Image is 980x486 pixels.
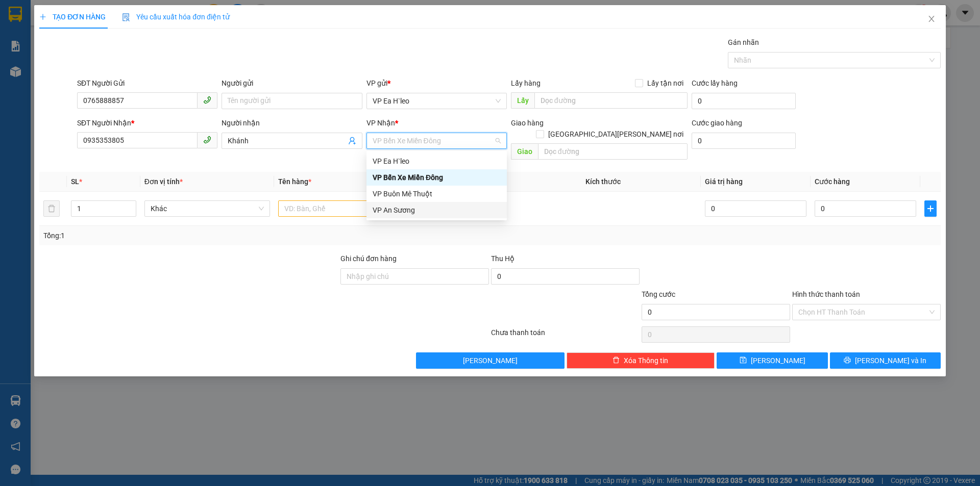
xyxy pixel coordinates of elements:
[71,177,79,186] span: SL
[366,78,507,89] div: VP gửi
[278,200,404,217] input: VD: Bàn, Ghế
[373,172,501,183] div: VP Bến Xe Miền Đông
[692,79,738,87] label: Cước lấy hàng
[73,45,144,60] div: 0964339448
[43,200,60,217] button: delete
[203,96,211,104] span: phone
[9,9,66,45] div: VP Bến Xe Miền Đông
[222,78,362,89] div: Người gửi
[585,177,621,186] span: Kích thước
[717,352,827,369] button: save[PERSON_NAME]
[844,356,851,365] span: printer
[373,93,501,109] span: VP Ea H`leo
[815,177,850,186] span: Cước hàng
[612,356,620,365] span: delete
[222,117,362,129] div: Người nhận
[751,355,805,366] span: [PERSON_NAME]
[544,129,688,140] span: [GEOGRAPHIC_DATA][PERSON_NAME] nơi
[511,92,534,109] span: Lấy
[77,117,217,129] div: SĐT Người Nhận
[924,200,937,217] button: plus
[792,290,860,298] label: Hình thức thanh toán
[728,38,759,46] label: Gán nhãn
[416,352,565,369] button: [PERSON_NAME]
[373,188,501,199] div: VP Buôn Mê Thuột
[73,9,144,33] div: VP Ea H`leo
[373,204,501,216] div: VP An Sương
[151,201,264,216] span: Khác
[43,230,378,241] div: Tổng: 1
[624,355,668,366] span: Xóa Thông tin
[340,268,489,285] input: Ghi chú đơn hàng
[692,119,742,127] label: Cước giao hàng
[643,78,688,89] span: Lấy tận nơi
[642,290,675,298] span: Tổng cước
[925,204,936,213] span: plus
[511,119,544,127] span: Giao hàng
[705,177,743,186] span: Giá trị hàng
[71,68,86,79] span: CC :
[366,186,507,202] div: VP Buôn Mê Thuột
[491,254,514,263] span: Thu Hộ
[692,93,796,109] input: Cước lấy hàng
[534,92,688,109] input: Dọc đường
[567,352,715,369] button: deleteXóa Thông tin
[203,136,211,144] span: phone
[122,13,130,21] img: icon
[373,156,501,167] div: VP Ea H`leo
[917,5,946,34] button: Close
[373,133,501,148] span: VP Bến Xe Miền Đông
[348,137,356,145] span: user-add
[122,13,230,21] span: Yêu cầu xuất hóa đơn điện tử
[39,13,106,21] span: TẠO ĐƠN HÀNG
[830,352,941,369] button: printer[PERSON_NAME] và In
[71,66,145,80] div: 50.000
[366,153,507,169] div: VP Ea H`leo
[144,177,183,186] span: Đơn vị tính
[511,79,541,87] span: Lấy hàng
[73,10,97,20] span: Nhận:
[366,119,395,127] span: VP Nhận
[692,133,796,149] input: Cước giao hàng
[9,10,24,20] span: Gửi:
[927,15,936,23] span: close
[538,143,688,160] input: Dọc đường
[73,33,144,45] div: Anh Nhật
[705,200,806,217] input: 0
[511,143,538,160] span: Giao
[463,355,518,366] span: [PERSON_NAME]
[740,356,747,365] span: save
[340,254,397,263] label: Ghi chú đơn hàng
[278,177,311,186] span: Tên hàng
[490,327,641,345] div: Chưa thanh toán
[366,169,507,186] div: VP Bến Xe Miền Đông
[39,13,46,20] span: plus
[855,355,926,366] span: [PERSON_NAME] và In
[366,202,507,218] div: VP An Sương
[77,78,217,89] div: SĐT Người Gửi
